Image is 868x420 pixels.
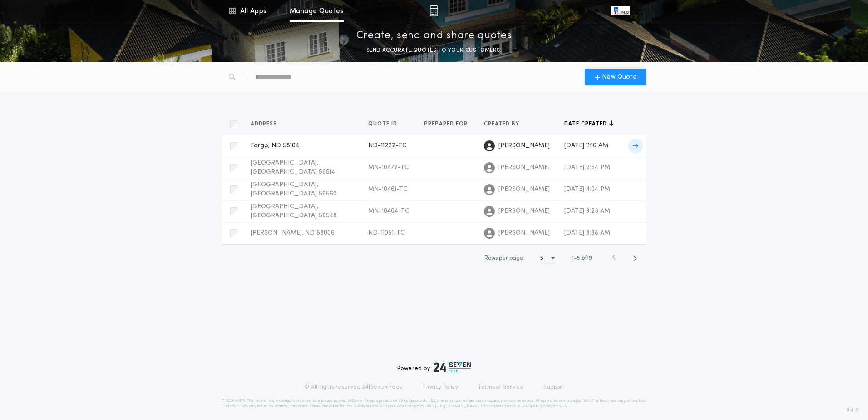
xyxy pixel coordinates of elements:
h1: 5 [540,254,543,263]
span: Created by [484,120,521,128]
span: [PERSON_NAME] [498,185,550,194]
span: [PERSON_NAME] [498,207,550,216]
span: Fargo, ND 58104 [251,142,299,149]
button: Quote ID [368,120,404,129]
p: DISCLAIMER: This estimate is provided for informational purposes only. 24|Seven Fees, a product o... [222,398,646,409]
span: 5 [577,255,580,261]
span: [DATE] 4:04 PM [564,186,610,193]
img: logo [434,362,471,373]
a: Privacy Policy [422,384,459,391]
button: 5 [540,251,558,265]
span: Address [251,120,279,128]
button: Date created [564,120,614,129]
span: [GEOGRAPHIC_DATA], [GEOGRAPHIC_DATA] 56548 [251,203,337,219]
span: [GEOGRAPHIC_DATA], [GEOGRAPHIC_DATA] 56514 [251,160,335,175]
span: [GEOGRAPHIC_DATA], [GEOGRAPHIC_DATA] 56560 [251,181,337,197]
p: Create, send and share quotes [356,29,512,43]
span: of 19 [582,254,592,262]
a: [URL][DOMAIN_NAME] [435,405,480,408]
span: [DATE] 2:54 PM [564,164,610,171]
span: Date created [564,120,609,128]
span: Rows per page: [484,255,525,261]
p: © All rights reserved. 24|Seven Fees [304,384,402,391]
span: ND-11051-TC [368,230,405,236]
button: New Quote [585,69,646,85]
span: MN-10472-TC [368,164,409,171]
img: vs-icon [611,6,630,15]
span: [PERSON_NAME] [498,141,550,150]
span: MN-10404-TC [368,208,409,215]
span: Prepared for [424,120,469,128]
span: [PERSON_NAME] [498,163,550,172]
button: Created by [484,120,526,129]
button: Address [251,120,284,129]
span: [DATE] 11:16 AM [564,142,608,149]
p: SEND ACCURATE QUOTES TO YOUR CUSTOMERS. [366,46,502,55]
div: Powered by [397,362,471,373]
span: ND-11222-TC [368,142,407,149]
span: New Quote [602,72,637,82]
a: Terms of Service [478,384,523,391]
span: MN-10461-TC [368,186,408,193]
span: [DATE] 8:38 AM [564,230,610,236]
span: [DATE] 9:23 AM [564,208,610,215]
span: Quote ID [368,120,399,128]
span: 1 [572,255,574,261]
span: [PERSON_NAME] [498,229,550,238]
img: img [429,5,438,16]
span: 3.8.0 [847,406,859,414]
span: [PERSON_NAME], ND 58006 [251,230,335,236]
a: Support [543,384,564,391]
